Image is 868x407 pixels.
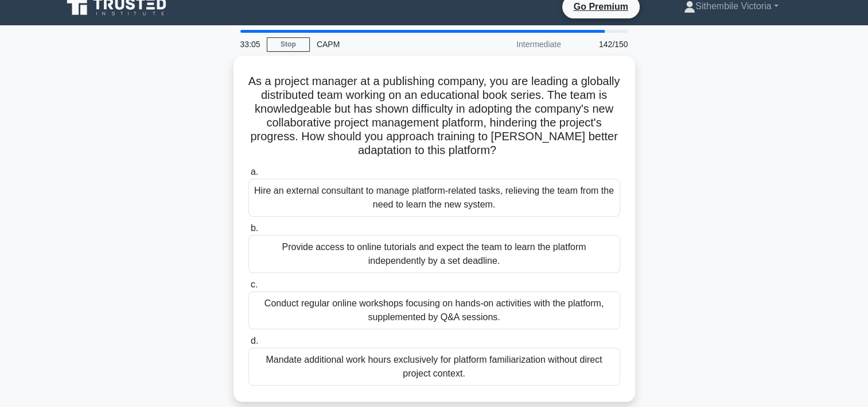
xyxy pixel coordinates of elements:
span: c. [251,279,258,289]
div: Hire an external consultant to manage platform-related tasks, relieving the team from the need to... [248,179,620,217]
div: CAPM [310,33,468,56]
div: Intermediate [468,33,568,56]
div: Mandate additional work hours exclusively for platform familiarization without direct project con... [248,348,620,386]
div: Conduct regular online workshops focusing on hands-on activities with the platform, supplemented ... [248,291,620,329]
span: b. [251,223,258,233]
h5: As a project manager at a publishing company, you are leading a globally distributed team working... [247,74,621,158]
div: 33:05 [233,33,267,56]
a: Stop [267,37,310,52]
div: 142/150 [568,33,635,56]
span: a. [251,167,258,176]
span: d. [251,336,258,345]
div: Provide access to online tutorials and expect the team to learn the platform independently by a s... [248,235,620,273]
